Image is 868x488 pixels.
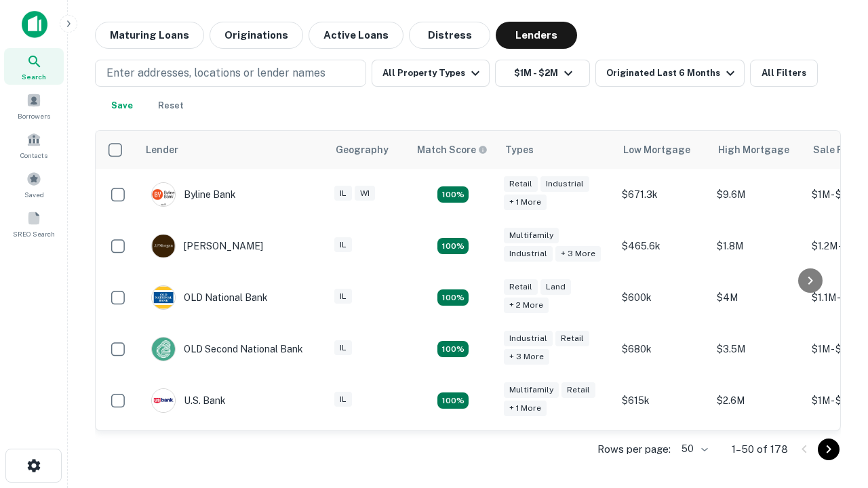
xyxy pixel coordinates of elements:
[210,22,303,49] button: Originations
[495,60,590,87] button: $1M - $2M
[328,131,409,169] th: Geography
[561,382,595,398] div: Retail
[595,60,745,87] button: Originated Last 6 Months
[800,380,868,445] iframe: Chat Widget
[615,426,710,478] td: $880k
[732,441,788,457] p: 1–50 of 178
[372,60,490,87] button: All Property Types
[151,234,263,258] div: [PERSON_NAME]
[151,285,268,310] div: OLD National Bank
[540,176,589,192] div: Industrial
[334,340,352,356] div: IL
[20,150,47,161] span: Contacts
[138,131,328,169] th: Lender
[437,341,469,357] div: Matching Properties: 18, hasApolloMatch: undefined
[437,238,469,254] div: Matching Properties: 30, hasApolloMatch: undefined
[152,286,175,309] img: picture
[504,195,547,210] div: + 1 more
[409,22,490,49] button: Distress
[24,189,44,200] span: Saved
[504,349,549,365] div: + 3 more
[504,176,538,192] div: Retail
[505,142,534,158] div: Types
[22,71,46,82] span: Search
[152,389,175,412] img: picture
[95,22,204,49] button: Maturing Loans
[4,87,64,124] a: Borrowers
[417,142,488,157] div: Capitalize uses an advanced AI algorithm to match your search with the best lender. The match sco...
[334,392,352,407] div: IL
[151,388,226,413] div: U.s. Bank
[152,235,175,258] img: picture
[710,131,805,169] th: High Mortgage
[149,92,193,119] button: Reset
[615,169,710,220] td: $671.3k
[615,323,710,375] td: $680k
[615,272,710,323] td: $600k
[504,331,553,346] div: Industrial
[818,439,840,460] button: Go to next page
[606,65,738,81] div: Originated Last 6 Months
[710,272,805,323] td: $4M
[496,22,577,49] button: Lenders
[22,11,47,38] img: capitalize-icon.png
[106,65,325,81] p: Enter addresses, locations or lender names
[18,110,50,121] span: Borrowers
[710,220,805,272] td: $1.8M
[710,375,805,426] td: $2.6M
[146,142,178,158] div: Lender
[555,246,601,262] div: + 3 more
[710,323,805,375] td: $3.5M
[100,92,144,119] button: Save your search to get updates of matches that match your search criteria.
[355,186,375,201] div: WI
[309,22,403,49] button: Active Loans
[437,186,469,203] div: Matching Properties: 21, hasApolloMatch: undefined
[497,131,615,169] th: Types
[4,205,64,242] a: SREO Search
[710,426,805,478] td: $4.6M
[13,228,55,239] span: SREO Search
[334,186,352,201] div: IL
[555,331,589,346] div: Retail
[334,237,352,253] div: IL
[4,166,64,203] a: Saved
[334,289,352,304] div: IL
[750,60,818,87] button: All Filters
[409,131,497,169] th: Capitalize uses an advanced AI algorithm to match your search with the best lender. The match sco...
[152,338,175,361] img: picture
[504,246,553,262] div: Industrial
[417,142,485,157] h6: Match Score
[504,228,559,243] div: Multifamily
[615,220,710,272] td: $465.6k
[504,382,559,398] div: Multifamily
[718,142,789,158] div: High Mortgage
[597,441,671,457] p: Rows per page:
[504,298,549,313] div: + 2 more
[437,289,469,306] div: Matching Properties: 17, hasApolloMatch: undefined
[437,392,469,409] div: Matching Properties: 23, hasApolloMatch: undefined
[504,279,538,295] div: Retail
[4,127,64,163] a: Contacts
[676,439,710,459] div: 50
[4,48,64,85] a: Search
[504,401,547,416] div: + 1 more
[151,182,236,207] div: Byline Bank
[615,375,710,426] td: $615k
[540,279,571,295] div: Land
[615,131,710,169] th: Low Mortgage
[623,142,690,158] div: Low Mortgage
[151,337,303,361] div: OLD Second National Bank
[95,60,366,87] button: Enter addresses, locations or lender names
[710,169,805,220] td: $9.6M
[336,142,389,158] div: Geography
[152,183,175,206] img: picture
